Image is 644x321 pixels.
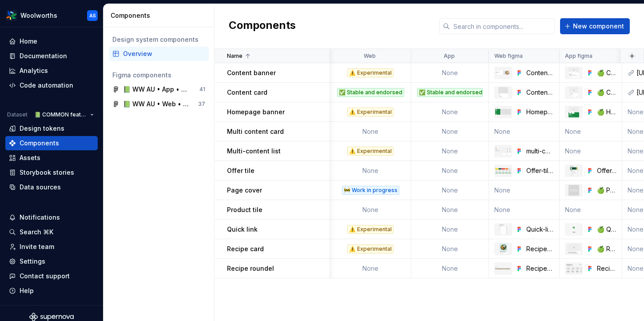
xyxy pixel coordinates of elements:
td: None [411,220,489,239]
a: Analytics [5,64,98,78]
div: Contact support [20,272,70,281]
input: Search in components... [450,18,555,34]
a: Components [5,136,98,150]
div: Notifications [20,213,60,222]
p: Page cover [227,186,262,195]
div: Figma components [112,71,205,80]
td: None [411,181,489,200]
div: Content-banner [526,68,554,77]
div: 🍏 Quick-link [597,225,616,234]
p: Multi-content list [227,147,281,156]
div: Recipe-card [526,245,554,253]
div: Help [20,286,34,295]
img: 🍏 Page-cover [568,185,579,196]
img: 🍏 Content-card [569,87,579,98]
div: Content Card [526,88,554,97]
div: Components [20,139,59,148]
button: Search ⌘K [5,225,98,239]
p: Offer tile [227,166,254,175]
img: Content-banner [495,71,511,75]
td: None [330,200,411,220]
p: Content banner [227,68,276,77]
a: Assets [5,151,98,165]
div: 📗 WW AU • Web • Feature Component Library [123,100,189,108]
td: None [489,122,560,141]
a: 📗 WW AU • App • Feature component Library for [GEOGRAPHIC_DATA]41 [109,82,209,96]
div: 🍏 Recipe-card [597,245,616,253]
td: None [411,259,489,278]
img: 🍏 Quick-link [569,224,578,235]
a: Data sources [5,180,98,194]
td: None [560,122,622,141]
p: Multi content card [227,127,284,136]
img: Offer-tile-collection [570,165,578,176]
div: ⚠️ Experimental [347,147,394,156]
div: Recipe-roundel-collection [597,264,616,273]
td: None [411,200,489,220]
p: Homepage banner [227,108,285,116]
div: Settings [20,257,45,266]
p: App [444,52,455,60]
button: Notifications [5,210,98,225]
td: None [560,141,622,161]
img: 🍏 Homepage-banner [568,107,579,117]
div: ⚠️ Experimental [347,68,394,77]
p: App figma [565,52,592,60]
a: Documentation [5,49,98,63]
div: Documentation [20,52,67,60]
td: None [330,259,411,278]
img: Quick-link-dashboard [499,224,507,235]
button: WoolworthsAS [2,6,101,25]
img: Recipe-roundel-collection [495,267,511,270]
div: Search ⌘K [20,228,53,237]
img: 551ca721-6c59-42a7-accd-e26345b0b9d6.png [6,10,17,21]
div: Components [111,11,211,20]
button: Help [5,284,98,298]
td: None [411,102,489,122]
div: 🍏 Page-cover [597,186,616,195]
div: ⚠️ Experimental [347,225,394,234]
div: 🍏 Homepage-banner [597,108,616,116]
h2: Components [229,18,296,34]
td: None [411,122,489,141]
div: Analytics [20,66,48,75]
div: Homepage Banner Slide [526,108,554,116]
div: Dataset [7,111,28,118]
div: Offer-tile-collection [526,166,554,175]
p: Quick link [227,225,258,234]
div: Invite team [20,242,54,251]
div: Quick-link-dashboard [526,225,554,234]
td: None [411,239,489,259]
p: Web [364,52,376,60]
div: 📗 WW AU • App • Feature component Library for [GEOGRAPHIC_DATA] [123,85,189,94]
p: Product tile [227,205,262,214]
div: multi-content-card-collection [526,147,554,156]
div: 🚧 Work in progress [342,186,399,195]
span: 📗 COMMON feature components [34,111,87,118]
img: Homepage Banner Slide [495,109,511,115]
div: Recipe-roundel-collection [526,264,554,273]
button: New component [560,18,630,34]
td: None [330,122,411,141]
img: 🍏 Recipe-card [567,244,580,254]
img: Content Card [498,87,508,98]
a: Overview [109,47,209,61]
p: Recipe roundel [227,264,274,273]
div: ⚠️ Experimental [347,108,394,116]
img: Recipe-card [500,244,507,254]
div: Assets [20,153,40,162]
a: Home [5,34,98,48]
div: ✅ Stable and endorsed [337,88,404,97]
a: Design tokens [5,121,98,136]
img: multi-content-card-collection [495,147,511,155]
div: Code automation [20,81,73,90]
td: None [411,63,489,83]
a: Settings [5,254,98,269]
a: Storybook stories [5,165,98,180]
a: Invite team [5,240,98,254]
div: 41 [199,86,205,93]
td: None [560,200,622,220]
td: None [489,200,560,220]
a: Code automation [5,78,98,92]
div: AS [89,12,96,19]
